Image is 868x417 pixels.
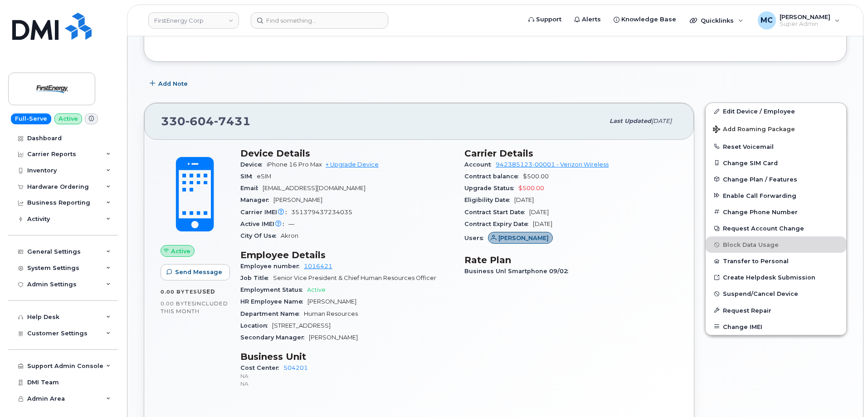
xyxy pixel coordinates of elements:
[713,126,795,134] span: Add Roaming Package
[251,12,388,29] input: Find something...
[171,247,190,255] span: Active
[610,118,651,124] span: Last updated
[288,221,294,227] span: —
[829,378,861,410] iframe: Messenger Launcher
[723,176,797,182] span: Change Plan / Features
[240,322,272,329] span: Location
[464,221,533,227] span: Contract Expiry Date
[309,334,358,341] span: [PERSON_NAME]
[582,15,601,24] span: Alerts
[706,319,846,335] button: Change IMEI
[185,114,214,128] span: 604
[158,79,188,88] span: Add Note
[283,364,308,371] a: 504201
[240,334,309,341] span: Secondary Manager
[464,148,678,159] h3: Carrier Details
[706,204,846,220] button: Change Phone Number
[304,310,358,317] span: Human Resources
[514,196,534,203] span: [DATE]
[240,196,273,203] span: Manager
[464,196,514,203] span: Eligibility Date
[464,185,518,191] span: Upgrade Status
[240,298,307,305] span: HR Employee Name
[267,161,322,168] span: iPhone 16 Pro Max
[240,209,291,216] span: Carrier IMEI
[304,263,332,270] a: 1016421
[706,103,846,119] a: Edit Device / Employee
[307,286,326,293] span: Active
[706,155,846,171] button: Change SIM Card
[464,209,529,216] span: Contract Start Date
[240,310,304,317] span: Department Name
[263,185,366,191] span: [EMAIL_ADDRESS][DOMAIN_NAME]
[522,10,568,29] a: Support
[281,232,298,239] span: Akron
[197,288,215,295] span: used
[240,263,304,270] span: Employee number
[723,192,796,199] span: Enable Call Forwarding
[651,118,672,124] span: [DATE]
[240,161,267,168] span: Device
[214,114,251,128] span: 7431
[240,364,283,371] span: Cost Center
[706,187,846,204] button: Enable Call Forwarding
[291,209,352,216] span: 351379437234035
[523,173,549,180] span: $500.00
[240,380,454,388] p: NA
[240,221,288,227] span: Active IMEI
[273,275,436,281] span: Senior Vice President & Chief Human Resources Officer
[723,290,798,297] span: Suspend/Cancel Device
[240,185,263,191] span: Email
[536,15,561,24] span: Support
[273,196,322,203] span: [PERSON_NAME]
[464,173,523,180] span: Contract balance
[701,17,734,24] span: Quicklinks
[240,232,281,239] span: City Of Use
[161,300,195,307] span: 0.00 Bytes
[464,161,496,168] span: Account
[706,253,846,269] button: Transfer to Personal
[144,75,195,92] button: Add Note
[326,161,379,168] a: + Upgrade Device
[780,20,830,28] span: Super Admin
[518,185,544,191] span: $500.00
[751,11,846,29] div: Marty Courter
[464,235,488,241] span: Users
[706,138,846,155] button: Reset Voicemail
[464,268,573,275] span: Business Unl Smartphone 09/02
[529,209,549,216] span: [DATE]
[706,119,846,138] button: Add Roaming Package
[240,148,454,159] h3: Device Details
[240,372,454,380] p: NA
[533,221,552,227] span: [DATE]
[607,10,683,29] a: Knowledge Base
[621,15,676,24] span: Knowledge Base
[161,289,197,295] span: 0.00 Bytes
[148,12,239,29] a: FirstEnergy Corp
[761,15,773,26] span: MC
[706,269,846,285] a: Create Helpdesk Submission
[257,173,271,180] span: eSIM
[240,351,454,362] h3: Business Unit
[175,268,222,276] span: Send Message
[161,264,230,280] button: Send Message
[706,302,846,319] button: Request Repair
[272,322,331,329] span: [STREET_ADDRESS]
[161,300,228,315] span: included this month
[240,173,257,180] span: SIM
[161,114,251,128] span: 330
[488,235,553,241] a: [PERSON_NAME]
[706,285,846,302] button: Suspend/Cancel Device
[307,298,356,305] span: [PERSON_NAME]
[683,11,750,29] div: Quicklinks
[496,161,609,168] a: 942385123-00001 - Verizon Wireless
[780,13,830,20] span: [PERSON_NAME]
[240,286,307,293] span: Employment Status
[706,220,846,236] button: Request Account Change
[498,234,549,242] span: [PERSON_NAME]
[240,250,454,260] h3: Employee Details
[568,10,607,29] a: Alerts
[706,171,846,187] button: Change Plan / Features
[464,255,678,265] h3: Rate Plan
[240,275,273,281] span: Job Title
